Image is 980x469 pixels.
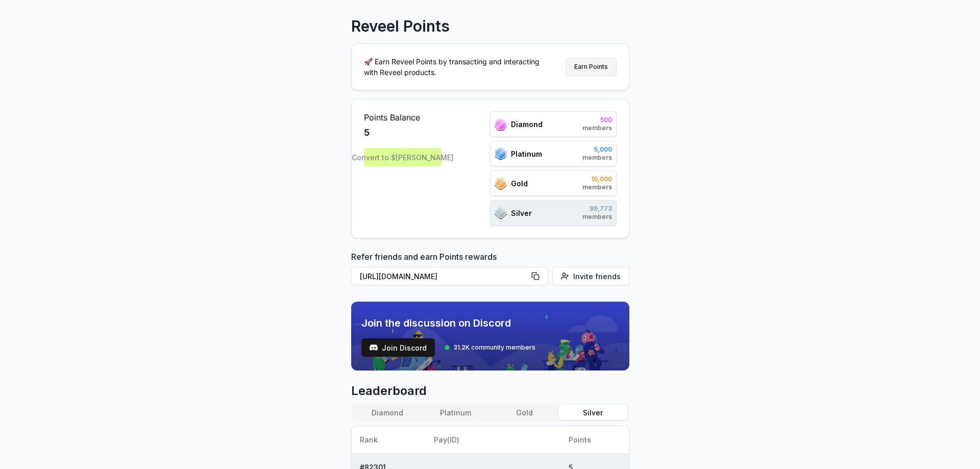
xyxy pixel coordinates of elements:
button: Gold [490,405,558,420]
span: 99,773 [582,205,612,213]
button: Diamond [353,405,422,420]
span: 500 [582,116,612,124]
img: ranks_icon [495,118,507,131]
span: Gold [511,178,528,189]
span: 31.2K community members [453,343,535,352]
div: Refer friends and earn Points rewards [351,251,629,289]
span: 10,000 [582,175,612,183]
span: 5 [364,126,370,140]
span: Leaderboard [351,383,629,399]
img: test [370,343,378,352]
span: Silver [511,208,532,218]
button: Silver [558,405,627,420]
button: [URL][DOMAIN_NAME] [351,267,548,285]
span: Join Discord [382,342,427,353]
span: Join the discussion on Discord [361,316,535,330]
th: Points [560,426,628,454]
a: testJoin Discord [361,338,435,357]
th: Rank [352,426,426,454]
span: members [582,183,612,191]
span: members [582,154,612,162]
button: Earn Points [566,58,617,76]
p: Reveel Points [351,17,450,35]
span: members [582,213,612,221]
img: ranks_icon [495,147,507,160]
img: ranks_icon [495,177,507,190]
button: Invite friends [552,267,629,285]
span: Diamond [511,119,543,130]
button: Join Discord [361,338,435,357]
span: members [582,124,612,132]
th: Pay(ID) [426,426,560,454]
img: ranks_icon [495,206,507,219]
span: Platinum [511,149,542,159]
button: Platinum [422,405,490,420]
span: Points Balance [364,111,442,124]
span: Invite friends [573,271,621,282]
p: 🚀 Earn Reveel Points by transacting and interacting with Reveel products. [364,56,548,78]
img: discord_banner [351,302,629,371]
span: 5,000 [582,145,612,154]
